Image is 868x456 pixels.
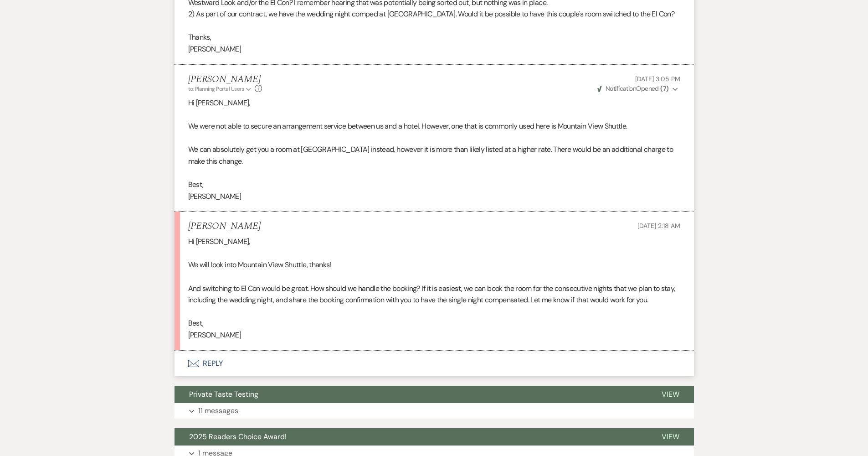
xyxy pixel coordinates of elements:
[647,386,694,403] button: View
[198,405,238,417] p: 11 messages
[188,191,680,202] p: [PERSON_NAME]
[188,317,680,329] p: Best,
[596,84,680,93] button: NotificationOpened (7)
[175,351,694,376] button: Reply
[188,97,680,109] p: Hi [PERSON_NAME],
[188,283,680,306] p: And switching to El Con would be great. How should we handle the booking? If it is easiest, we ca...
[188,31,680,43] p: Thanks,
[647,428,694,446] button: View
[188,85,244,93] span: to: Planning Portal Users
[635,75,680,83] span: [DATE] 3:05 PM
[188,120,680,132] p: We were not able to secure an arrangement service between us and a hotel. However, one that is co...
[188,179,680,191] p: Best,
[637,222,680,230] span: [DATE] 2:18 AM
[606,84,636,93] span: Notification
[189,389,258,399] span: Private Taste Testing
[175,386,647,403] button: Private Taste Testing
[188,221,261,232] h5: [PERSON_NAME]
[188,259,680,271] p: We will look into Mountain View Shuttle, thanks!
[175,428,647,446] button: 2025 Readers Choice Award!
[597,84,669,93] span: Opened
[660,84,668,93] strong: ( 7 )
[188,329,680,341] p: [PERSON_NAME]
[175,403,694,419] button: 11 messages
[188,43,680,55] p: [PERSON_NAME]
[188,144,680,167] p: We can absolutely get you a room at [GEOGRAPHIC_DATA] instead, however it is more than likely lis...
[188,236,680,248] p: Hi [PERSON_NAME],
[662,432,679,441] span: View
[188,74,262,85] h5: [PERSON_NAME]
[189,432,287,441] span: 2025 Readers Choice Award!
[188,85,253,93] button: to: Planning Portal Users
[188,8,680,20] p: 2) As part of our contract, we have the wedding night comped at [GEOGRAPHIC_DATA]. Would it be po...
[662,389,679,399] span: View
